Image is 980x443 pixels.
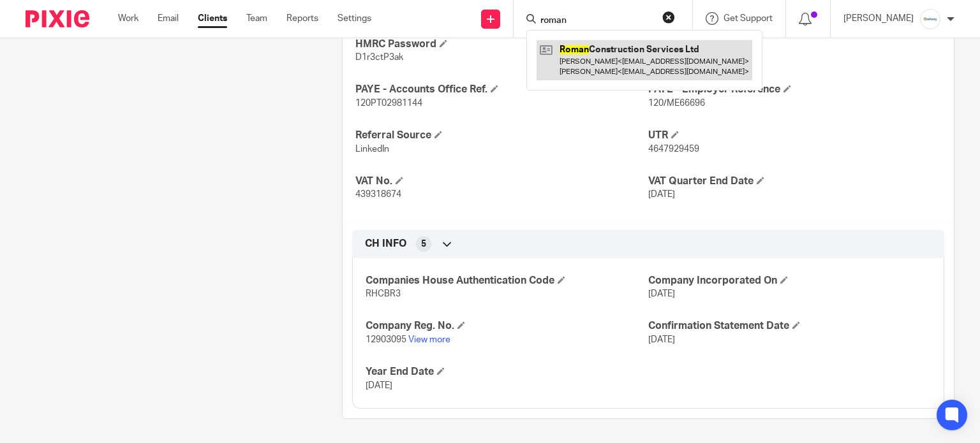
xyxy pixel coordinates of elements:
h4: Confirmation Statement Date [648,319,931,333]
span: 120/ME66696 [648,99,705,108]
span: [DATE] [648,335,675,344]
span: Get Support [724,14,773,23]
span: RHCBR3 [366,289,401,298]
h4: PAYE - Employer Reference [648,83,941,96]
a: Work [118,12,138,25]
span: 5 [421,238,426,251]
span: [DATE] [366,381,392,390]
span: [DATE] [648,190,675,199]
h4: VAT No. [355,175,648,188]
h4: Companies House Authentication Code [366,274,648,287]
span: 4647929459 [648,145,699,154]
span: [DATE] [648,289,675,298]
span: 12903095 [366,335,406,344]
a: Clients [198,12,227,25]
a: Email [158,12,179,25]
h4: Referral Source [355,129,648,142]
h4: HMRC Password [355,38,648,51]
input: Search [539,15,654,27]
span: LinkedIn [355,145,389,154]
h4: VAT Quarter End Date [648,175,941,188]
a: Reports [286,12,318,25]
span: 120PT02981144 [355,99,422,108]
span: CH INFO [365,237,406,251]
h4: PAYE - Accounts Office Ref. [355,83,648,96]
a: Settings [338,12,371,25]
a: View more [408,335,450,344]
img: Infinity%20Logo%20with%20Whitespace%20.png [920,9,940,29]
h4: HMRC Username [648,38,941,51]
h4: Year End Date [366,365,648,379]
h4: Company Incorporated On [648,274,931,287]
button: Clear [662,11,675,24]
a: Team [246,12,267,25]
p: [PERSON_NAME] [843,12,914,25]
span: 439318674 [355,190,401,199]
h4: UTR [648,129,941,142]
img: Pixie [26,10,89,27]
h4: Company Reg. No. [366,319,648,333]
span: D1r3ctP3ak [355,53,403,62]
